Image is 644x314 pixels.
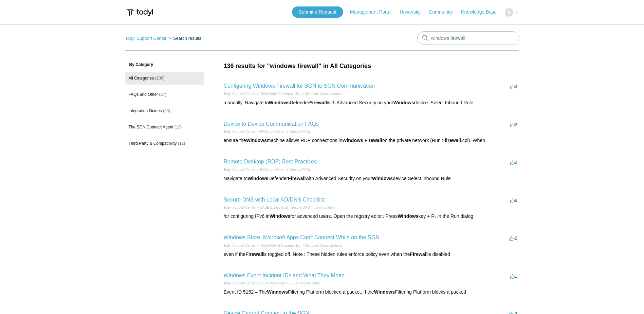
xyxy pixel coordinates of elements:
[224,167,256,172] li: Todyl Support Center
[289,168,311,172] a: General FAQs
[260,206,310,209] a: SASE & ZeroTrust - Secure DNS
[129,92,158,97] span: FAQs and Other
[125,104,204,117] a: Integration Guides (25)
[267,289,288,295] em: Windows
[270,213,290,219] em: Windows
[300,243,343,248] li: Microsoft Considerations
[305,92,343,96] a: Microsoft Considerations
[260,92,300,96] a: Third Party & Compatibility
[342,138,382,143] em: Windows Firewall
[224,99,519,106] div: manually. Navigate to Defender with Advanced Security on your device. Select Inbound Rule
[510,274,517,279] span: 1
[255,205,310,210] li: SASE & ZeroTrust - Secure DNS
[260,281,286,285] a: SIEM and Cases
[224,91,256,97] li: Todyl Support Center
[163,108,170,113] span: (25)
[125,137,204,150] a: Third Party & Compatibility (12)
[224,130,256,134] a: Todyl Support Center
[289,130,311,134] a: General FAQs
[445,138,461,143] em: firewall
[125,36,167,41] a: Todyl Support Center
[129,108,162,113] span: Integration Guides
[224,243,256,248] li: Todyl Support Center
[224,281,256,286] li: Todyl Support Center
[125,88,204,101] a: FAQs and Other (27)
[510,160,517,165] span: 2
[174,125,182,129] span: (13)
[255,281,286,286] li: SIEM and Cases
[305,244,343,247] a: Microsoft Considerations
[245,251,263,257] em: Firewall
[125,62,204,68] h3: By Category
[255,129,284,134] li: FAQs and Other
[224,206,256,209] a: Todyl Support Center
[288,176,306,181] em: Firewall
[155,76,165,81] span: (136)
[309,100,327,105] em: Firewall
[290,281,320,285] a: SIEM and Incidents
[125,36,168,41] li: Todyl Support Center
[314,206,334,209] a: Configuration
[224,137,519,144] div: ensure the machine allows RDP connections in on the private network (Run > .cpl). When
[417,31,519,45] input: Search
[224,281,256,285] a: Todyl Support Center
[398,213,418,219] em: Windows
[224,197,325,203] a: Secure DNS with Local AD/DNS Checklist
[224,175,519,182] div: Navigate to Defender with Advanced Security on your device Select Inbound Rule
[178,141,185,146] span: (12)
[393,100,414,105] em: Windows
[269,100,290,105] em: Windows
[286,281,320,286] li: SIEM and Incidents
[510,198,517,203] span: 6
[125,121,204,134] a: The SGN Connect Agent (13)
[224,62,519,71] h1: 136 results for "windows firewall" in All Categories
[310,205,335,210] li: Configuration
[224,273,345,278] a: Windows Event Incident IDs and What They Mean
[224,289,519,296] div: Event ID 5152 – The Filtering Platform blocked a packet. If the Filtering Platform blocks a packed
[255,243,300,248] li: Third Party & Compatibility
[255,91,300,97] li: Third Party & Compatibility
[285,167,311,172] li: General FAQs
[224,168,256,172] a: Todyl Support Center
[509,235,517,241] span: -2
[224,129,256,134] li: Todyl Support Center
[224,159,317,164] a: Remote Desktop (RDP) Best Practices
[159,92,166,97] span: (27)
[224,92,256,96] a: Todyl Support Center
[129,76,154,81] span: All Categories
[374,289,395,295] em: Windows
[125,72,204,85] a: All Categories (136)
[260,130,284,134] a: FAQs and Other
[224,213,519,220] div: for configuring IPv6 in for advanced users. Open the registry editor. Press key + R. In the Run d...
[400,8,427,16] a: University
[247,176,268,181] em: Windows
[224,83,375,89] a: Configuring Windows Firewall for SGN to SGN Communication
[224,205,256,210] li: Todyl Support Center
[350,8,398,16] a: Management Portal
[510,122,517,127] span: 2
[168,36,201,41] li: Search results
[410,251,427,257] em: Firewall
[224,251,519,258] div: even if the is toggled off. Note : These hidden rules enforce policy even when the is disabled
[300,91,343,97] li: Microsoft Considerations
[510,84,517,89] span: 3
[224,244,256,247] a: Todyl Support Center
[129,141,177,146] span: Third Party & Compatibility
[125,6,154,19] img: Todyl Support Center Help Center home page
[246,138,267,143] em: Windows
[285,129,311,134] li: General FAQs
[224,234,380,240] a: Windows Store, Microsoft Apps Can't Connect While on the SGN
[260,244,300,247] a: Third Party & Compatibility
[255,167,284,172] li: FAQs and Other
[129,125,173,129] span: The SGN Connect Agent
[461,8,503,16] a: Knowledge Base
[372,176,393,181] em: Windows
[292,6,343,18] a: Submit a Request
[224,121,319,127] a: Device to Device Communication FAQs
[260,168,284,172] a: FAQs and Other
[429,8,460,16] a: Community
